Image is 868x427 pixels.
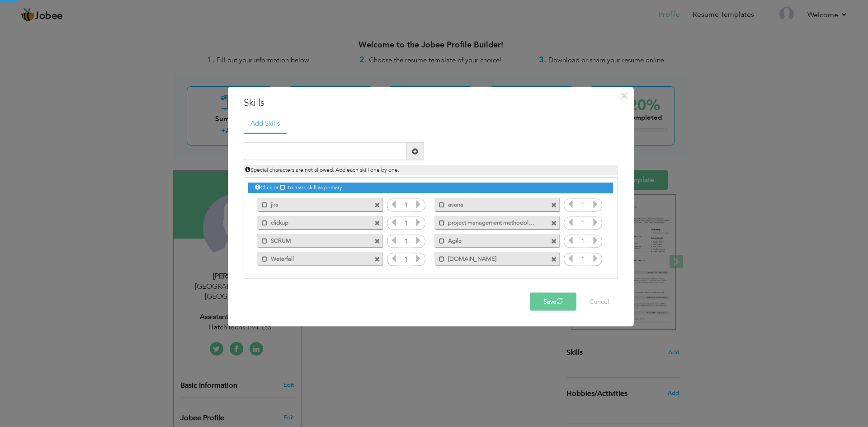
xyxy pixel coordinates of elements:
[620,87,628,103] span: ×
[268,234,359,245] label: SCRUM
[244,114,287,134] a: Add Skills
[245,166,399,174] span: Special characters are not allowed. Add each skill one by one.
[445,234,536,245] label: Agile
[445,197,536,209] label: asana
[617,88,632,103] button: Close
[268,216,359,227] label: clickup
[268,252,359,263] label: Waterfall
[445,252,536,263] label: n8n.io
[580,293,618,311] button: Cancel
[530,293,576,311] button: Save
[268,197,359,209] label: jira
[445,216,536,227] label: project management methodologies
[248,183,613,193] div: Click on , to mark skill as primary.
[244,96,618,109] h3: Skills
